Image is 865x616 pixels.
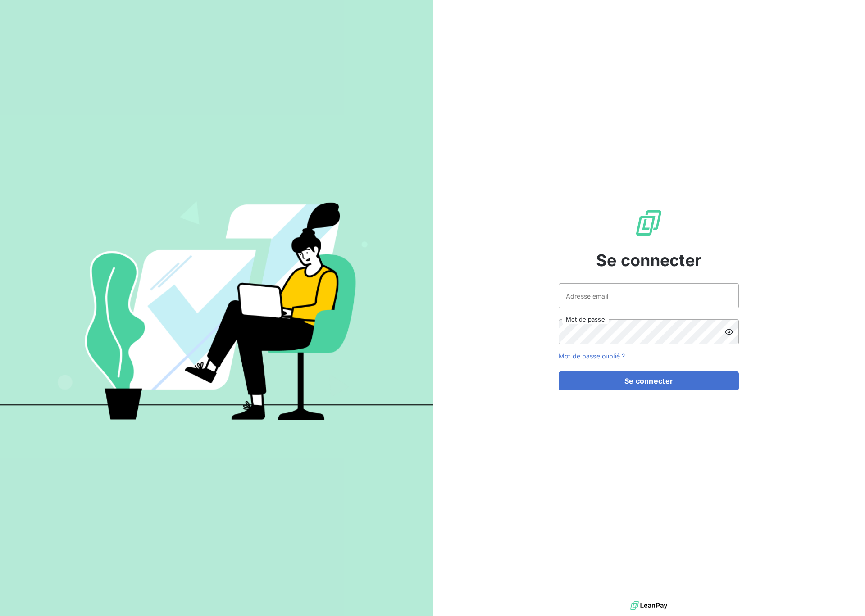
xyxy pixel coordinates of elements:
a: Mot de passe oublié ? [559,352,625,360]
img: Logo LeanPay [634,208,663,237]
button: Se connecter [559,371,739,390]
input: placeholder [559,283,739,308]
span: Se connecter [596,248,701,272]
img: logo [630,599,667,612]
